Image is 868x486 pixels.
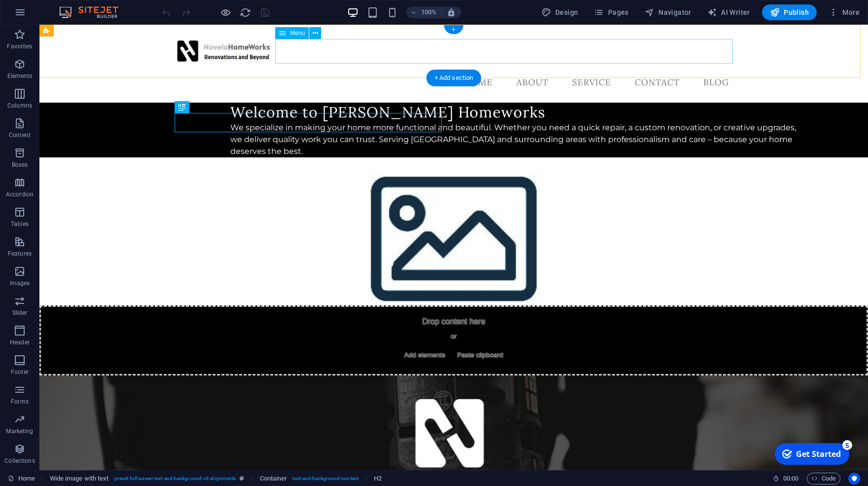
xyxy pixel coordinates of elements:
i: On resize automatically adjust zoom level to fit chosen device. [447,8,456,17]
span: Add elements [361,324,410,337]
div: Get Started 5 items remaining, 0% complete [3,4,77,26]
p: Tables [11,220,29,228]
div: + Add section [427,70,481,86]
button: More [825,4,864,20]
span: : [790,475,792,482]
p: Accordion [6,190,34,198]
button: Click here to leave preview mode and continue editing [219,6,231,18]
div: 5 [71,1,80,11]
p: Boxes [12,161,28,169]
span: Navigator [645,7,691,17]
a: Click to cancel selection. Double-click to open Pages [8,473,35,485]
button: Usercentrics [848,473,860,485]
span: Code [811,473,836,485]
i: Reload page [240,7,251,18]
button: AI Writer [703,4,754,20]
p: Slider [12,309,28,317]
button: reload [239,6,251,18]
p: Footer [11,368,29,376]
span: Publish [770,7,809,17]
p: Collections [4,457,35,465]
span: Click to select. Double-click to edit [260,473,288,485]
span: . preset-fullscreen-text-and-background-v3-alignments [112,473,236,485]
p: Content [9,131,31,139]
div: Design (Ctrl+Alt+Y) [538,4,582,20]
span: Click to select. Double-click to edit [50,473,109,485]
p: Columns [7,102,32,110]
div: + [444,25,463,34]
p: Features [8,250,32,258]
button: 100% [406,6,441,18]
span: Design [542,7,579,17]
p: Forms [11,398,29,406]
nav: breadcrumb [50,473,382,485]
p: Marketing [6,427,33,435]
button: Design [538,4,582,20]
span: More [829,7,860,17]
span: AI Writer [707,7,750,17]
h6: 100% [421,6,437,18]
p: Favorites [7,42,32,50]
button: Publish [762,4,817,20]
div: Get Started [24,9,69,20]
p: Elements [7,72,33,80]
span: Pages [594,7,628,17]
span: Click to select. Double-click to edit [374,473,382,485]
button: Pages [590,4,632,20]
p: Header [10,338,30,346]
i: This element is a customizable preset [240,476,244,481]
span: Paste clipboard [414,324,468,337]
h6: Session time [773,473,799,485]
span: 00 00 [783,473,798,485]
span: Menu [290,30,305,36]
button: Navigator [641,4,695,20]
img: Editor Logo [57,6,131,18]
span: . text-and-background-content [291,473,359,485]
p: Images [10,279,30,287]
button: Code [807,473,840,485]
